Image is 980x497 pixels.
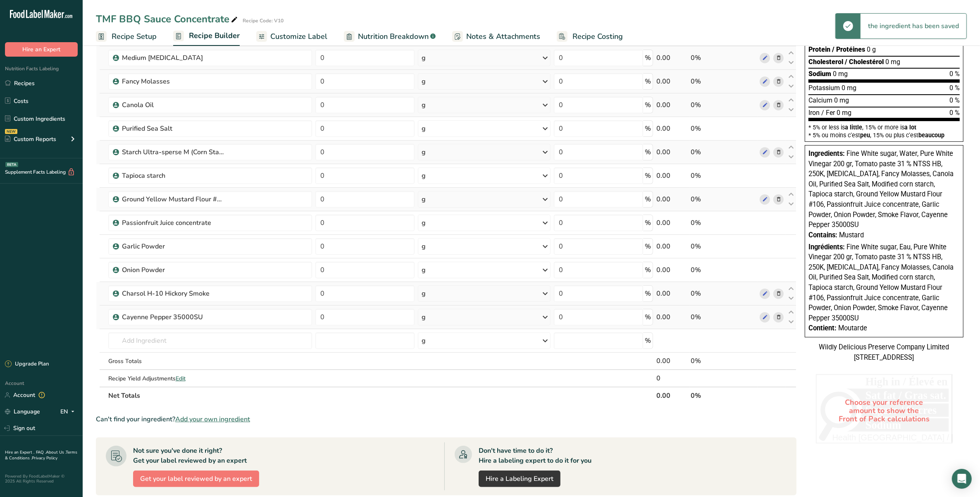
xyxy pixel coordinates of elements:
span: peu [860,132,870,139]
div: 0% [691,53,757,63]
a: Hire an Expert . [5,449,34,455]
div: g [422,147,426,157]
span: 0 % [949,109,960,117]
span: Recipe Costing [572,31,623,42]
div: 0% [691,265,757,275]
div: 0.00 [656,147,688,157]
a: Recipe Builder [173,26,240,46]
div: Starch Ultra-sperse M (Corn Starch) [122,147,225,157]
div: Custom Reports [5,135,56,143]
div: Choose your reference amount to show the Front of Pack calculations [816,374,952,447]
div: Tapioca starch [122,171,225,181]
span: Moutarde [838,324,867,332]
div: 0.00 [656,356,688,366]
div: 0.00 [656,241,688,251]
span: / Fer [821,109,835,117]
div: Don't have time to do it? Hire a labeling expert to do it for you [479,446,591,466]
div: g [422,289,426,299]
span: beaucoup [918,132,944,139]
div: Wildly Delicious Preserve Company Limited [STREET_ADDRESS] [805,342,963,363]
th: Net Totals [107,387,655,404]
span: Protein [808,45,830,53]
span: 0 mg [834,96,849,104]
div: 0 [656,373,688,383]
span: Recipe Setup [112,31,157,42]
span: 0 mg [837,109,851,117]
div: 0% [691,171,757,181]
a: Language [5,404,40,419]
span: Customize Label [270,31,327,42]
div: g [422,100,426,110]
a: Privacy Policy [32,455,57,461]
a: Recipe Setup [96,27,157,46]
div: 0.00 [656,265,688,275]
div: 0.00 [656,76,688,86]
div: Gross Totals [108,357,312,366]
div: g [422,194,426,204]
input: Add Ingredient [108,332,312,349]
span: Get your label reviewed by an expert [140,474,252,484]
div: EN [60,407,78,417]
th: 0.00 [655,387,689,404]
span: Cholesterol [808,58,843,66]
div: 0.00 [656,194,688,204]
span: a lot [904,124,916,131]
div: Canola Oil [122,100,225,110]
a: Nutrition Breakdown [344,27,436,46]
div: 0% [691,147,757,157]
div: Garlic Powder [122,241,225,251]
div: Medium [MEDICAL_DATA] [122,53,225,63]
div: BETA [5,162,18,167]
a: Terms & Conditions . [5,449,77,461]
a: About Us . [46,449,66,455]
span: Mustard [839,231,864,239]
span: 0 % [949,96,960,104]
span: Sodium [808,70,831,78]
span: 0 g [867,45,876,53]
div: Open Intercom Messenger [952,469,972,489]
span: 0 mg [833,70,848,78]
div: 0% [691,241,757,251]
div: Recipe Code: V10 [243,17,284,24]
div: 0% [691,76,757,86]
div: Recipe Yield Adjustments [108,374,312,383]
div: Fancy Molasses [122,76,225,86]
div: Onion Powder [122,265,225,275]
span: 0 mg [842,84,856,92]
span: Calcium [808,96,832,104]
div: g [422,265,426,275]
div: 0% [691,289,757,299]
div: g [422,171,426,181]
div: NEW [5,129,17,134]
div: 0.00 [656,218,688,228]
span: Ingrédients: [808,243,845,251]
div: Not sure you've done it right? Get your label reviewed by an expert [133,446,247,466]
span: 0 % [949,70,960,78]
span: Ingredients: [808,150,845,158]
div: 0% [691,218,757,228]
div: 0% [691,194,757,204]
div: g [422,53,426,63]
div: 0.00 [656,53,688,63]
span: Edit [176,375,186,382]
a: FAQ . [36,449,46,455]
span: Recipe Builder [189,30,240,41]
div: g [422,312,426,322]
div: 0% [691,312,757,322]
span: Potassium [808,84,840,92]
div: the ingredient has been saved [861,14,966,38]
a: Recipe Costing [557,27,623,46]
div: Ground Yellow Mustard Flour #106 [122,194,225,204]
a: Customize Label [256,27,327,46]
div: Purified Sea Salt [122,124,225,134]
div: g [422,241,426,251]
span: Notes & Attachments [466,31,540,42]
button: Get your label reviewed by an expert [133,471,259,487]
span: / Cholestérol [845,58,884,66]
a: Hire a Labeling Expert [479,471,560,487]
div: g [422,218,426,228]
div: Cayenne Pepper 35000SU [122,312,225,322]
span: Add your own ingredient [175,414,250,424]
span: / Protéines [832,45,865,53]
div: Upgrade Plan [5,360,49,368]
